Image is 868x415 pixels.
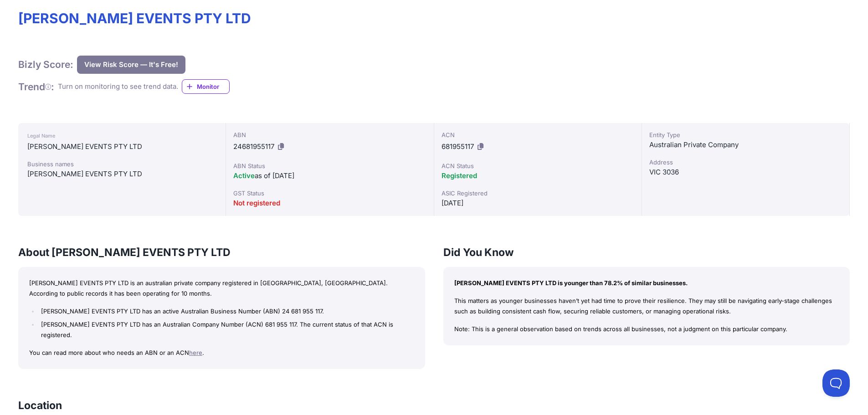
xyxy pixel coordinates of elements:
div: Address [649,158,842,167]
span: 24681955117 [233,142,274,151]
div: Australian Private Company [649,139,842,150]
a: Monitor [182,79,230,94]
h1: [PERSON_NAME] EVENTS PTY LTD [18,10,850,26]
div: ABN Status [233,161,426,170]
h3: Location [18,398,62,413]
div: as of [DATE] [233,170,426,181]
div: [PERSON_NAME] EVENTS PTY LTD [27,141,216,152]
span: Monitor [197,82,229,91]
div: [DATE] [442,198,634,209]
div: Legal Name [27,130,216,141]
h3: Did You Know [443,245,850,260]
div: VIC 3036 [649,167,842,178]
div: ACN [442,130,634,139]
li: [PERSON_NAME] EVENTS PTY LTD has an Australian Company Number (ACN) 681 955 117. The current stat... [39,319,414,340]
div: ASIC Registered [442,189,634,198]
div: ABN [233,130,426,139]
span: Not registered [233,199,280,207]
p: [PERSON_NAME] EVENTS PTY LTD is younger than 78.2% of similar businesses. [454,278,839,288]
h3: About [PERSON_NAME] EVENTS PTY LTD [18,245,425,260]
span: 681955117 [442,142,474,151]
li: [PERSON_NAME] EVENTS PTY LTD has an active Australian Business Number (ABN) 24 681 955 117. [39,306,414,317]
span: Active [233,171,255,180]
div: ACN Status [442,161,634,170]
h1: Bizly Score: [18,58,73,71]
div: [PERSON_NAME] EVENTS PTY LTD [27,169,216,179]
div: Business names [27,159,216,169]
div: GST Status [233,189,426,198]
div: Entity Type [649,130,842,139]
p: This matters as younger businesses haven’t yet had time to prove their resilience. They may still... [454,296,839,317]
p: [PERSON_NAME] EVENTS PTY LTD is an australian private company registered in [GEOGRAPHIC_DATA], [G... [29,278,414,299]
iframe: Toggle Customer Support [822,369,850,397]
h1: Trend : [18,81,54,93]
p: You can read more about who needs an ABN or an ACN . [29,348,414,358]
button: View Risk Score — It's Free! [77,56,185,74]
a: here [189,349,202,356]
span: Registered [442,171,477,180]
div: Turn on monitoring to see trend data. [58,82,178,92]
p: Note: This is a general observation based on trends across all businesses, not a judgment on this... [454,324,839,334]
